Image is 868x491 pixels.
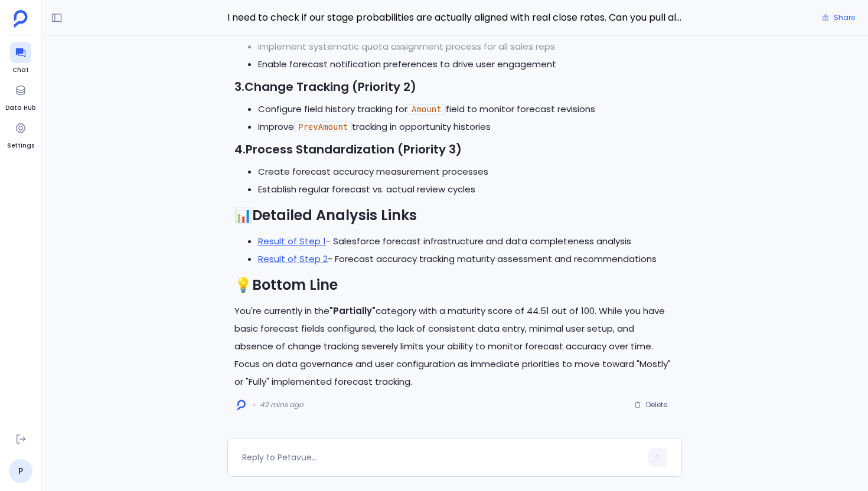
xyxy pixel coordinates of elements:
[244,78,416,95] strong: Change Tracking (Priority 2)
[234,78,675,96] h3: 3.
[227,10,682,25] span: I need to check if our stage probabilities are actually aligned with real close rates. Can you pu...
[329,305,376,317] strong: "Partially"
[258,118,675,136] li: Improve tracking in opportunity histories
[258,100,675,118] li: Configure field history tracking for field to monitor forecast revisions
[234,205,675,225] h2: 📊
[834,13,855,22] span: Share
[258,253,328,265] a: Result of Step 2
[9,459,32,483] a: P
[646,400,667,410] span: Delete
[626,396,675,414] button: Delete
[234,302,675,391] p: You're currently in the category with a maturity score of 44.51 out of 100. While you have basic ...
[234,140,675,158] h3: 4.
[10,42,31,75] a: Chat
[258,55,675,73] li: Enable forecast notification preferences to drive user engagement
[7,117,34,150] a: Settings
[252,275,338,294] strong: Bottom Line
[258,233,675,250] li: - Salesforce forecast infrastructure and data completeness analysis
[246,141,462,158] strong: Process Standardization (Priority 3)
[237,400,246,411] img: logo
[260,400,304,410] span: 42 mins ago
[294,122,352,132] code: PrevAmount
[5,80,35,113] a: Data Hub
[5,103,35,113] span: Data Hub
[258,250,675,268] li: - Forecast accuracy tracking maturity assessment and recommendations
[258,181,675,198] li: Establish regular forecast vs. actual review cycles
[7,141,34,150] span: Settings
[815,9,862,26] button: Share
[234,275,675,295] h2: 💡
[407,104,446,114] code: Amount
[258,235,326,247] a: Result of Step 1
[252,205,417,225] strong: Detailed Analysis Links
[14,10,28,28] img: petavue logo
[10,66,31,75] span: Chat
[258,163,675,181] li: Create forecast accuracy measurement processes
